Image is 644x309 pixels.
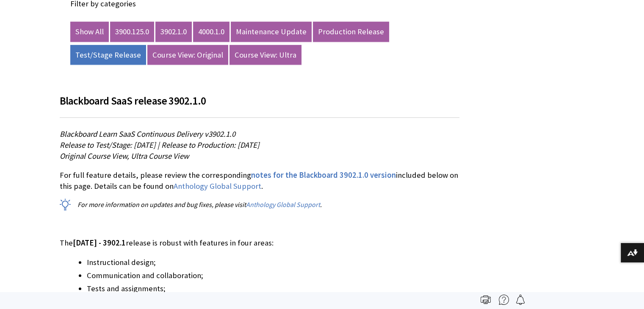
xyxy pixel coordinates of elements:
[60,94,206,108] span: Blackboard SaaS release 3902.1.0
[174,181,261,191] a: Anthology Global Support
[60,129,235,139] span: Blackboard Learn SaaS Continuous Delivery v3902.1.0
[87,257,459,268] li: Instructional design;
[229,45,301,65] a: Course View: Ultra
[87,270,459,281] li: Communication and collaboration;
[110,22,154,42] a: 3900.125.0
[515,295,525,305] img: Follow this page
[60,151,189,161] span: Original Course View, Ultra Course View
[87,283,459,295] li: Tests and assignments;
[155,22,192,42] a: 3902.1.0
[481,295,491,305] img: Print
[147,45,228,65] a: Course View: Original
[499,295,509,305] img: More help
[70,45,146,65] a: Test/Stage Release
[60,237,459,248] p: The release is robust with features in four areas:
[313,22,389,42] a: Production Release
[60,170,459,192] p: For full feature details, please review the corresponding included below on this page. Details ca...
[251,170,396,180] a: notes for the Blackboard 3902.1.0 version
[73,238,126,248] span: [DATE] - 3902.1
[60,200,459,209] p: For more information on updates and bug fixes, please visit .
[193,22,229,42] a: 4000.1.0
[70,22,109,42] a: Show All
[60,140,260,150] span: Release to Test/Stage: [DATE] | Release to Production: [DATE]
[231,22,312,42] a: Maintenance Update
[246,200,320,209] a: Anthology Global Support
